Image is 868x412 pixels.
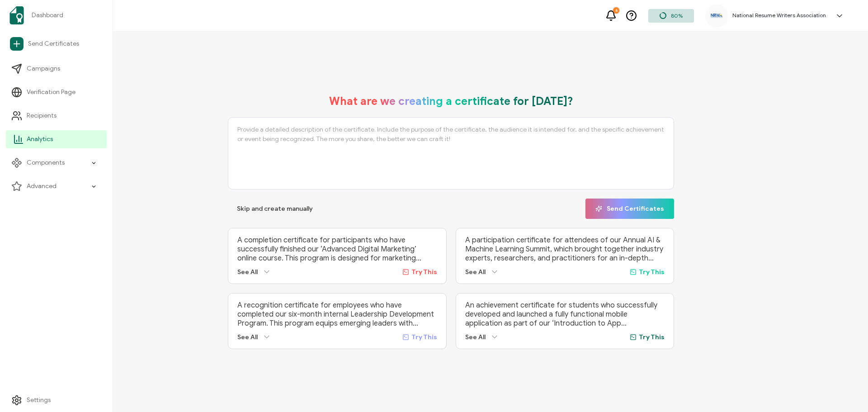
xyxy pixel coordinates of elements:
[710,12,723,19] img: 3a89a5ed-4ea7-4659-bfca-9cf609e766a4.png
[27,182,57,191] span: Advanced
[27,111,57,120] span: Recipients
[27,64,60,73] span: Campaigns
[6,107,107,125] a: Recipients
[585,199,674,219] button: Send Certificates
[228,199,322,219] button: Skip and create manually
[465,236,665,263] p: A participation certificate for attendees of our Annual AI & Machine Learning Summit, which broug...
[465,268,486,276] span: See All
[9,6,24,24] img: sertifier-logomark-colored.svg
[465,301,665,328] p: An achievement certificate for students who successfully developed and launched a fully functiona...
[823,369,868,412] iframe: Chat Widget
[32,11,63,20] span: Dashboard
[27,396,51,405] span: Settings
[411,268,437,276] span: Try This
[6,3,107,28] a: Dashboard
[639,268,665,276] span: Try This
[671,12,683,19] span: 80%
[237,268,258,276] span: See All
[237,236,437,263] p: A completion certificate for participants who have successfully finished our ‘Advanced Digital Ma...
[237,301,437,328] p: A recognition certificate for employees who have completed our six-month internal Leadership Deve...
[237,333,258,341] span: See All
[27,158,65,167] span: Components
[465,333,486,341] span: See All
[613,7,619,14] div: 6
[732,12,826,19] h5: National Resume Writers Association
[28,39,79,48] span: Send Certificates
[6,83,107,101] a: Verification Page
[6,130,107,148] a: Analytics
[27,135,53,144] span: Analytics
[411,333,437,341] span: Try This
[6,60,107,78] a: Campaigns
[595,205,664,212] span: Send Certificates
[237,206,313,212] span: Skip and create manually
[329,95,573,108] h1: What are we creating a certificate for [DATE]?
[639,333,665,341] span: Try This
[6,391,107,409] a: Settings
[27,88,75,97] span: Verification Page
[6,33,107,54] a: Send Certificates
